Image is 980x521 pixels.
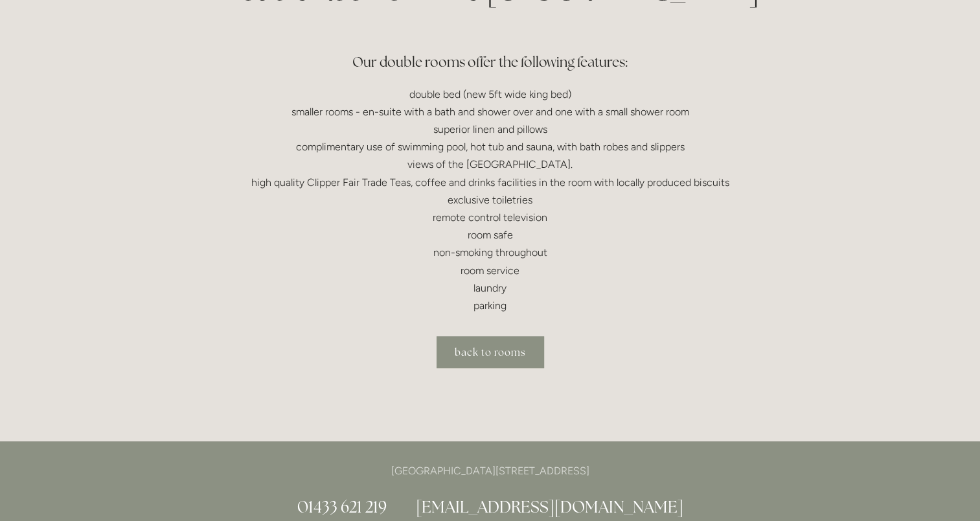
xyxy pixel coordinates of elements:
[416,496,683,517] a: [EMAIL_ADDRESS][DOMAIN_NAME]
[297,496,387,517] a: 01433 621 219
[181,462,800,480] p: [GEOGRAPHIC_DATA][STREET_ADDRESS]
[181,23,800,75] h3: Our double rooms offer the following features:
[181,86,800,315] p: double bed (new 5ft wide king bed) smaller rooms - en-suite with a bath and shower over and one w...
[437,336,544,368] a: back to rooms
